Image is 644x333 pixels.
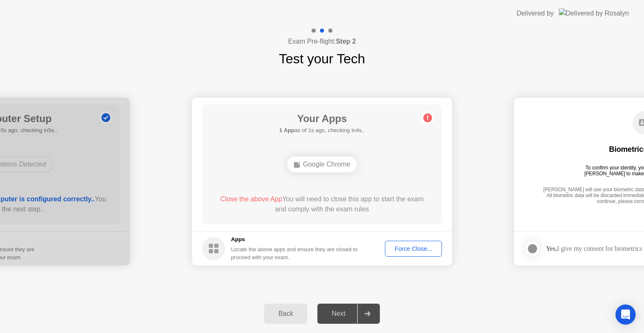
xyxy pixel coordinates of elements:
[279,111,365,126] h1: Your Apps
[546,245,557,252] strong: Yes,
[288,36,356,47] h4: Exam Pre-flight:
[279,127,294,133] b: 1 App
[279,49,365,69] h1: Test your Tech
[267,310,305,317] div: Back
[388,245,439,252] div: Force Close...
[264,304,307,324] button: Back
[517,8,554,18] div: Delivered by
[615,304,636,325] div: Open Intercom Messenger
[231,235,358,244] h5: Apps
[231,245,358,261] div: Locate the above apps and ensure they are closed to proceed with your exam.
[287,156,357,172] div: Google Chrome
[317,304,380,324] button: Next
[385,241,442,257] button: Force Close...
[559,8,629,18] img: Delivered by Rosalyn
[279,126,365,135] h5: as of 1s ago, checking in4s..
[320,310,357,317] div: Next
[214,194,430,214] div: You will need to close this app to start the exam and comply with the exam rules
[220,195,282,203] span: Close the above App
[336,38,356,45] b: Step 2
